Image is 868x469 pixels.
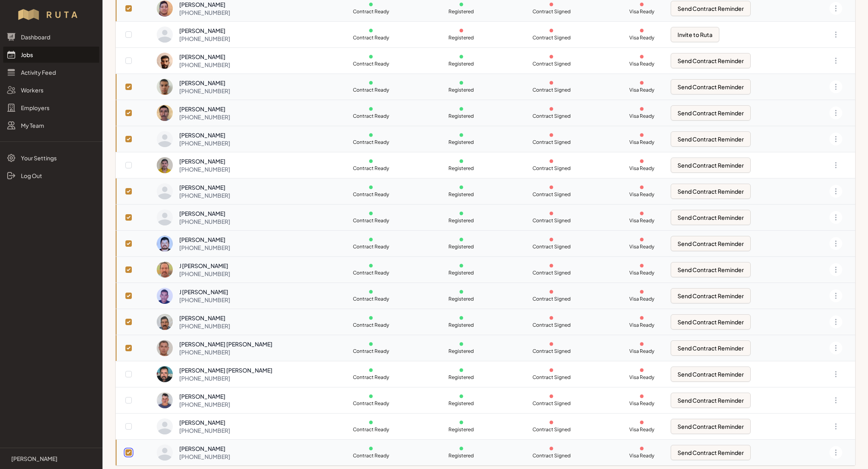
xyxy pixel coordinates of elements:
p: Visa Ready [622,348,661,354]
p: Contract Ready [352,244,390,250]
p: Visa Ready [622,322,661,328]
p: Registered [442,61,481,67]
div: [PHONE_NUMBER] [179,322,230,330]
p: Contract Ready [352,426,390,433]
div: [PHONE_NUMBER] [179,87,230,95]
p: Registered [442,426,481,433]
button: Send Contract Reminder [671,53,751,68]
p: Contract Signed [532,165,571,172]
p: Registered [442,296,481,302]
button: Send Contract Reminder [671,210,751,225]
div: [PERSON_NAME] [179,27,230,35]
p: Contract Ready [352,348,390,354]
p: Contract Signed [532,35,571,41]
p: Registered [442,400,481,407]
div: [PHONE_NUMBER] [179,191,230,199]
div: [PHONE_NUMBER] [179,35,230,43]
p: Registered [442,453,481,459]
p: Contract Signed [532,348,571,354]
div: [PERSON_NAME] [179,105,230,113]
a: Employers [3,100,99,116]
p: Registered [442,165,481,172]
p: Contract Ready [352,217,390,224]
p: Contract Signed [532,296,571,302]
p: Contract Signed [532,217,571,224]
a: My Team [3,117,99,133]
a: Dashboard [3,29,99,45]
p: Visa Ready [622,400,661,407]
p: Contract Ready [352,322,390,328]
div: [PHONE_NUMBER] [179,374,272,382]
button: Send Contract Reminder [671,1,751,16]
p: Registered [442,374,481,381]
p: Contract Signed [532,453,571,459]
button: Send Contract Reminder [671,419,751,434]
p: Contract Ready [352,113,390,119]
a: Your Settings [3,150,99,166]
div: [PERSON_NAME] [179,314,230,322]
div: [PHONE_NUMBER] [179,296,230,304]
div: J [PERSON_NAME] [179,262,230,270]
p: Visa Ready [622,374,661,381]
button: Send Contract Reminder [671,367,751,382]
div: [PHONE_NUMBER] [179,244,230,252]
button: Send Contract Reminder [671,131,751,147]
a: Workers [3,82,99,98]
p: Registered [442,8,481,15]
div: [PERSON_NAME] [PERSON_NAME] [179,366,272,374]
p: Contract Signed [532,61,571,67]
p: Visa Ready [622,87,661,93]
p: Contract Ready [352,35,390,41]
p: Contract Signed [532,191,571,198]
p: Contract Signed [532,139,571,145]
p: Contract Ready [352,400,390,407]
p: Visa Ready [622,35,661,41]
p: Contract Signed [532,400,571,407]
p: Contract Signed [532,8,571,15]
p: Contract Ready [352,87,390,93]
p: Registered [442,348,481,354]
button: Send Contract Reminder [671,105,751,121]
button: Send Contract Reminder [671,158,751,173]
p: Visa Ready [622,139,661,145]
button: Send Contract Reminder [671,314,751,330]
p: Registered [442,322,481,328]
p: Contract Signed [532,374,571,381]
p: Visa Ready [622,244,661,250]
p: Visa Ready [622,217,661,224]
div: [PHONE_NUMBER] [179,113,230,121]
div: [PERSON_NAME] [179,183,230,191]
p: [PERSON_NAME] [11,455,57,463]
p: Visa Ready [622,296,661,302]
p: Visa Ready [622,61,661,67]
button: Send Contract Reminder [671,236,751,251]
div: [PHONE_NUMBER] [179,426,230,434]
p: Registered [442,139,481,145]
a: Activity Feed [3,64,99,80]
p: Visa Ready [622,113,661,119]
div: [PERSON_NAME] [179,53,230,61]
div: [PERSON_NAME] [179,209,230,217]
p: Contract Signed [532,87,571,93]
p: Contract Ready [352,191,390,198]
div: [PERSON_NAME] [179,236,230,244]
div: [PHONE_NUMBER] [179,165,230,173]
p: Contract Ready [352,61,390,67]
p: Registered [442,87,481,93]
p: Contract Signed [532,322,571,328]
div: [PHONE_NUMBER] [179,453,230,461]
button: Send Contract Reminder [671,445,751,460]
div: [PHONE_NUMBER] [179,217,230,225]
button: Send Contract Reminder [671,262,751,277]
p: Registered [442,191,481,198]
div: [PERSON_NAME] [179,444,230,453]
p: Registered [442,35,481,41]
p: Visa Ready [622,426,661,433]
p: Contract Signed [532,426,571,433]
div: [PHONE_NUMBER] [179,139,230,147]
div: J [PERSON_NAME] [179,288,230,296]
div: [PERSON_NAME] [179,0,230,8]
p: Registered [442,217,481,224]
p: Contract Signed [532,244,571,250]
p: Visa Ready [622,8,661,15]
